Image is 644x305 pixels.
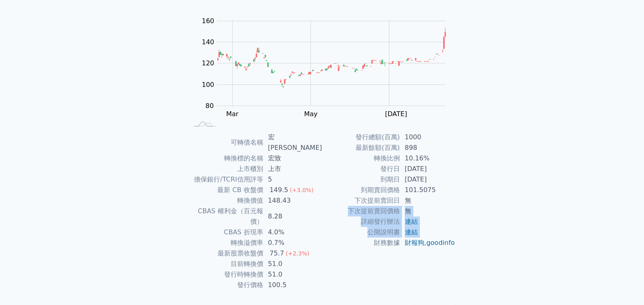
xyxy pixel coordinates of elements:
tspan: [DATE] [385,110,407,118]
td: [DATE] [400,164,456,174]
td: 8.28 [263,206,322,227]
td: 898 [400,143,456,153]
a: 連結 [405,228,418,236]
td: 最新股票收盤價 [189,248,263,259]
td: 發行價格 [189,280,263,290]
td: 目前轉換價 [189,259,263,269]
td: 宏致 [263,153,322,164]
td: 1000 [400,132,456,143]
td: 公開說明書 [322,227,400,238]
td: 財務數據 [322,238,400,248]
td: 到期賣回價格 [322,185,400,195]
div: 75.7 [268,248,286,259]
td: 0.7% [263,238,322,248]
td: 最新 CB 收盤價 [189,185,263,195]
td: 上市櫃別 [189,164,263,174]
tspan: 100 [202,81,214,89]
a: 連結 [405,218,418,225]
td: 擔保銀行/TCRI信用評等 [189,174,263,185]
td: 上市 [263,164,322,174]
td: 可轉債名稱 [189,132,263,153]
td: 轉換價值 [189,195,263,206]
tspan: 80 [205,102,214,110]
td: 51.0 [263,259,322,269]
td: 10.16% [400,153,456,164]
td: CBAS 權利金（百元報價） [189,206,263,227]
td: 發行時轉換價 [189,269,263,280]
td: 轉換比例 [322,153,400,164]
td: 4.0% [263,227,322,238]
a: 財報狗 [405,239,424,247]
td: 101.5075 [400,185,456,195]
td: 到期日 [322,174,400,185]
td: 最新餘額(百萬) [322,143,400,153]
span: (+2.3%) [286,250,309,257]
td: [DATE] [400,174,456,185]
td: 下次提前賣回價格 [322,206,400,216]
td: 148.43 [263,195,322,206]
td: CBAS 折現率 [189,227,263,238]
td: 51.0 [263,269,322,280]
div: 聊天小工具 [603,266,644,305]
td: 發行日 [322,164,400,174]
div: 149.5 [268,185,290,195]
td: 無 [400,195,456,206]
td: 轉換標的名稱 [189,153,263,164]
td: , [400,238,456,248]
tspan: 160 [202,17,214,25]
td: 宏[PERSON_NAME] [263,132,322,153]
tspan: Mar [226,110,239,118]
td: 100.5 [263,280,322,290]
td: 詳細發行辦法 [322,216,400,227]
td: 5 [263,174,322,185]
iframe: Chat Widget [603,266,644,305]
td: 發行總額(百萬) [322,132,400,143]
tspan: 140 [202,38,214,46]
tspan: May [304,110,317,118]
span: (+3.0%) [290,187,313,193]
td: 下次提前賣回日 [322,195,400,206]
td: 轉換溢價率 [189,238,263,248]
tspan: 120 [202,59,214,67]
td: 無 [400,206,456,216]
g: Chart [198,17,458,135]
a: goodinfo [426,239,455,247]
